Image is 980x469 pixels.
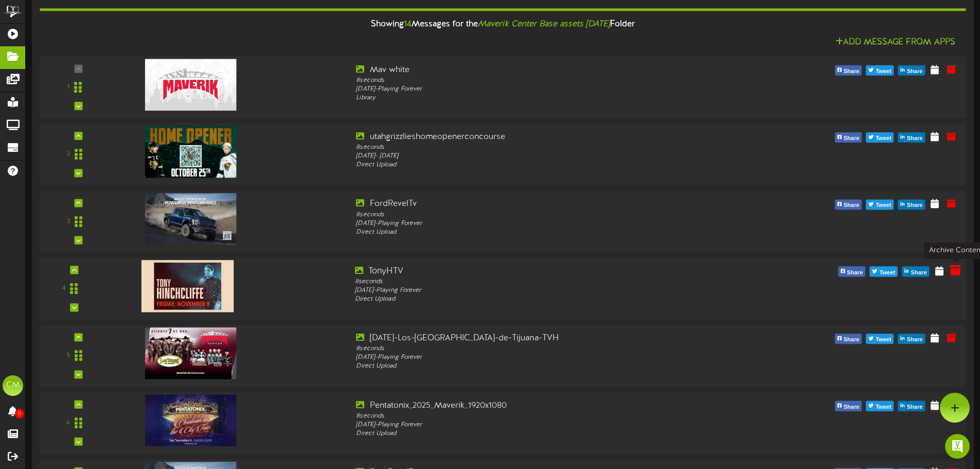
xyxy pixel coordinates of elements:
[145,193,237,245] img: b7853b0d-70b8-4edd-bcb1-4a01e485c364.png
[905,66,925,77] span: Share
[898,200,925,210] button: Share
[877,267,897,279] span: Tweet
[356,219,726,228] div: [DATE] - Playing Forever
[356,210,726,219] div: 8 seconds
[356,411,726,420] div: 8 seconds
[355,286,729,295] div: [DATE] - Playing Forever
[32,14,973,36] div: Showing Messages for the Folder
[356,76,726,85] div: 8 seconds
[905,334,925,345] span: Share
[145,395,237,446] img: d425af3a-b7f6-4a15-8018-5da78554c3ae.jpg
[356,198,726,210] div: FordRevelTv
[902,267,929,277] button: Share
[356,64,726,76] div: Mav white
[141,260,234,312] img: 4b4035e4-fc0c-4769-8d62-ce704a049d57.jpg
[356,333,726,344] div: [DATE]-Los-[GEOGRAPHIC_DATA]-de-Tijuana-TVH
[874,334,893,345] span: Tweet
[3,375,23,396] div: CM
[874,200,893,212] span: Tweet
[355,277,729,286] div: 8 seconds
[356,131,726,143] div: utahgrizzlieshomeopenerconcourse
[356,400,726,412] div: Pentatonix_2025_Maverik_1920x1080
[835,132,862,143] button: Share
[874,133,893,144] span: Tweet
[356,353,726,362] div: [DATE] - Playing Forever
[832,36,958,49] button: Add Message From Apps
[845,267,865,279] span: Share
[866,401,894,411] button: Tweet
[356,421,726,429] div: [DATE] - Playing Forever
[145,59,237,111] img: abf4d6c6-ce6a-420d-a187-47d086bdec33.png
[356,161,726,169] div: Direct Upload
[835,401,862,411] button: Share
[355,295,729,304] div: Direct Upload
[356,143,726,152] div: 8 seconds
[898,401,925,411] button: Share
[835,200,862,210] button: Share
[898,132,925,143] button: Share
[842,402,862,413] span: Share
[145,327,237,379] img: 3f2f4df2-d3cc-463d-aeb8-8451bf9beac4.jpg
[842,200,862,212] span: Share
[835,65,862,76] button: Share
[866,132,894,143] button: Tweet
[356,429,726,438] div: Direct Upload
[15,409,24,419] span: 0
[945,434,970,459] div: Open Intercom Messenger
[356,228,726,237] div: Direct Upload
[145,126,237,178] img: 3f7606d6-f23c-4064-801d-21cdef5af7ab.jpg
[835,334,862,344] button: Share
[842,133,862,144] span: Share
[866,334,894,344] button: Tweet
[356,362,726,371] div: Direct Upload
[909,267,929,279] span: Share
[905,133,925,144] span: Share
[874,402,893,413] span: Tweet
[898,65,925,76] button: Share
[842,334,862,345] span: Share
[356,152,726,161] div: [DATE] - [DATE]
[66,419,70,427] div: 6
[356,344,726,353] div: 8 seconds
[355,265,729,277] div: TonyHTV
[898,334,925,344] button: Share
[905,200,925,212] span: Share
[874,66,893,77] span: Tweet
[842,66,862,77] span: Share
[905,402,925,413] span: Share
[478,20,610,29] i: Maverik Center Base assets [DATE]
[866,200,894,210] button: Tweet
[404,20,412,29] span: 14
[869,267,898,277] button: Tweet
[356,94,726,102] div: Library
[866,65,894,76] button: Tweet
[838,267,865,277] button: Share
[356,85,726,94] div: [DATE] - Playing Forever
